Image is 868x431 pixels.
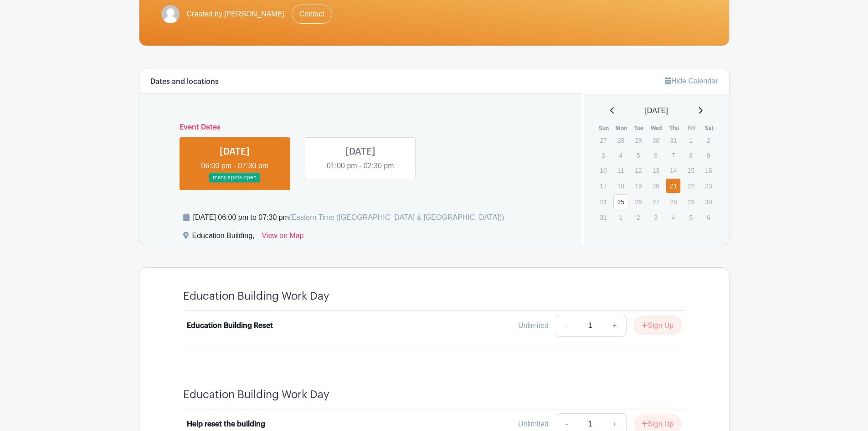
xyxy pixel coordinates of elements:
button: Sign Up [634,316,682,335]
p: 2 [701,133,716,147]
th: Tue [630,124,648,133]
p: 8 [683,148,699,162]
div: Unlimited [518,320,549,331]
p: 7 [666,148,681,162]
p: 29 [683,195,699,209]
p: 19 [631,179,646,193]
th: Fri [683,124,701,133]
th: Sun [595,124,613,133]
p: 12 [631,163,646,177]
p: 23 [701,179,716,193]
p: 2 [631,210,646,224]
p: 18 [613,179,628,193]
p: 4 [666,210,681,224]
a: 25 [613,194,628,209]
div: Help reset the building [187,419,265,430]
p: 30 [701,195,716,209]
p: 6 [701,210,716,224]
p: 17 [596,179,611,193]
p: 6 [648,148,663,162]
p: 15 [683,163,699,177]
p: 27 [648,195,663,209]
p: 13 [648,163,663,177]
h4: Education Building Work Day [183,290,329,303]
p: 5 [631,148,646,162]
p: 1 [613,210,628,224]
a: - [556,315,577,337]
p: 29 [631,133,646,147]
p: 5 [683,210,699,224]
p: 14 [666,163,681,177]
a: Hide Calendar [665,77,718,85]
p: 11 [613,163,628,177]
p: 27 [596,133,611,147]
a: 21 [666,178,681,193]
p: 28 [666,195,681,209]
th: Mon [613,124,631,133]
th: Thu [665,124,683,133]
p: 16 [701,163,716,177]
div: Education Building Reset [187,320,273,331]
h4: Education Building Work Day [183,388,329,401]
p: 1 [683,133,699,147]
p: 28 [613,133,628,147]
p: 20 [648,179,663,193]
p: 4 [613,148,628,162]
img: default-ce2991bfa6775e67f084385cd625a349d9dcbb7a52a09fb2fda1e96e2d18dcdb.png [161,5,180,23]
h6: Dates and locations [150,78,219,86]
p: 3 [596,148,611,162]
div: [DATE] 06:00 pm to 07:30 pm [193,212,504,223]
p: 3 [648,210,663,224]
div: Education Building, [192,230,255,245]
div: Unlimited [518,419,549,430]
p: 10 [596,163,611,177]
p: 9 [701,148,716,162]
p: 24 [596,195,611,209]
p: 31 [596,210,611,224]
p: 30 [648,133,663,147]
p: 22 [683,179,699,193]
h6: Event Dates [172,123,549,132]
a: Contact [292,5,332,24]
th: Wed [648,124,666,133]
p: 26 [631,195,646,209]
p: 31 [666,133,681,147]
span: (Eastern Time ([GEOGRAPHIC_DATA] & [GEOGRAPHIC_DATA])) [289,213,504,221]
a: View on Map [262,230,303,245]
span: Created by [PERSON_NAME] [187,9,284,20]
th: Sat [700,124,718,133]
a: + [603,315,626,337]
span: [DATE] [645,105,668,116]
